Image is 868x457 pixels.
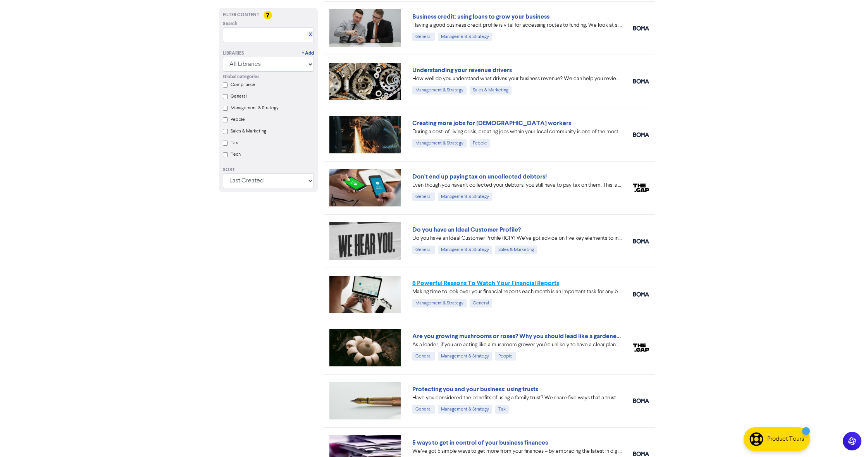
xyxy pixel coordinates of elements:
div: Management & Strategy [438,192,492,201]
div: Filter Content [223,12,314,19]
iframe: Chat Widget [768,373,868,457]
a: Business credit: using loans to grow your business [412,13,549,21]
img: thegap [633,344,649,352]
div: Even though you haven’t collected your debtors, you still have to pay tax on them. This is becaus... [412,181,622,189]
div: Sort [223,167,314,174]
a: Don't end up paying tax on uncollected debtors! [412,173,547,180]
label: General [231,93,247,100]
label: Sales & Marketing [231,128,266,135]
a: Understanding your revenue drivers [412,66,512,74]
a: 5 ways to get in control of your business finances [412,439,548,447]
a: Are you growing mushrooms or roses? Why you should lead like a gardener, not a grower [412,332,657,340]
div: General [412,352,435,361]
a: Protecting you and your business: using trusts [412,385,538,393]
div: Sales & Marketing [470,86,511,94]
div: General [470,299,492,308]
div: Tax [495,405,509,414]
div: Having a good business credit profile is vital for accessing routes to funding. We look at six di... [412,21,622,29]
img: boma_accounting [633,292,649,297]
label: Compliance [231,81,255,88]
div: Do you have an Ideal Customer Profile (ICP)? We’ve got advice on five key elements to include in ... [412,234,622,242]
a: 6 Powerful Reasons To Watch Your Financial Reports [412,279,559,287]
div: We’ve got 5 simple ways to get more from your finances – by embracing the latest in digital accou... [412,447,622,455]
div: Management & Strategy [412,299,467,308]
div: General [412,405,435,414]
img: boma [633,26,649,31]
div: General [412,192,435,201]
div: Global categories [223,74,314,81]
div: People [470,139,490,148]
img: boma [633,399,649,403]
img: boma [633,132,649,137]
img: thegap [633,184,649,192]
div: Have you considered the benefits of using a family trust? We share five ways that a trust can hel... [412,394,622,402]
label: Management & Strategy [231,105,279,112]
div: Management & Strategy [412,86,467,94]
div: General [412,33,435,41]
div: General [412,246,435,254]
label: People [231,116,245,123]
div: Sales & Marketing [495,246,537,254]
div: Management & Strategy [438,246,492,254]
a: Do you have an Ideal Customer Profile? [412,226,521,234]
div: As a leader, if you are acting like a mushroom grower you’re unlikely to have a clear plan yourse... [412,341,622,349]
div: Management & Strategy [438,405,492,414]
span: Search [223,21,238,27]
a: X [309,32,312,38]
div: During a cost-of-living crisis, creating jobs within your local community is one of the most impo... [412,128,622,136]
img: boma [633,239,649,244]
label: Tax [231,139,238,146]
div: Management & Strategy [438,352,492,361]
div: Making time to look over your financial reports each month is an important task for any business ... [412,288,622,296]
div: People [495,352,516,361]
div: Management & Strategy [412,139,467,148]
a: + Add [302,50,314,57]
img: boma_accounting [633,452,649,456]
div: How well do you understand what drives your business revenue? We can help you review your numbers... [412,75,622,83]
img: boma_accounting [633,79,649,84]
div: Management & Strategy [438,33,492,41]
label: Tech [231,151,241,158]
div: Libraries [223,50,244,57]
a: Creating more jobs for [DEMOGRAPHIC_DATA] workers [412,119,571,127]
